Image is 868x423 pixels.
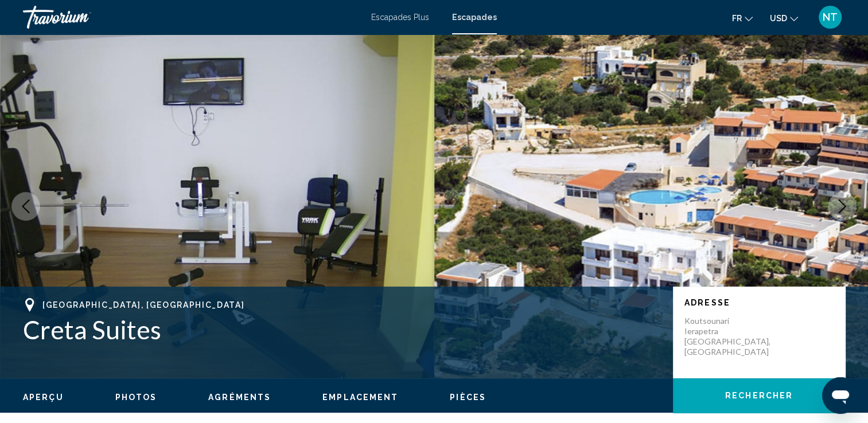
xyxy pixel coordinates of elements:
button: Image précédente [11,192,40,221]
button: Rechercher [673,378,845,413]
button: Agréments [208,392,271,402]
button: Photos [115,392,157,402]
a: Travorium [23,6,360,29]
span: Agréments [208,393,271,402]
p: Koutsounari Ierapetra [GEOGRAPHIC_DATA], [GEOGRAPHIC_DATA] [684,316,776,357]
h1: Creta Suites [23,315,661,344]
button: Changer de devise [770,10,798,26]
span: Photos [115,393,157,402]
span: USD [770,14,787,23]
p: Adresse [684,298,834,307]
button: Changer la langue [732,10,753,26]
button: Menu utilisateur [815,5,845,29]
span: Emplacement [322,393,398,402]
span: Pièces [450,393,486,402]
span: Aperçu [23,393,64,402]
a: Escapades [452,13,497,22]
span: Fr [732,14,742,23]
span: NT [823,11,838,23]
button: Emplacement [322,392,398,402]
span: Rechercher [725,391,793,401]
button: Image suivante [828,192,857,221]
button: Pièces [450,392,486,402]
span: [GEOGRAPHIC_DATA], [GEOGRAPHIC_DATA] [42,300,244,310]
a: Escapades Plus [371,13,429,22]
button: Aperçu [23,392,64,402]
iframe: Bouton de lancement de la fenêtre de messagerie [822,377,859,414]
